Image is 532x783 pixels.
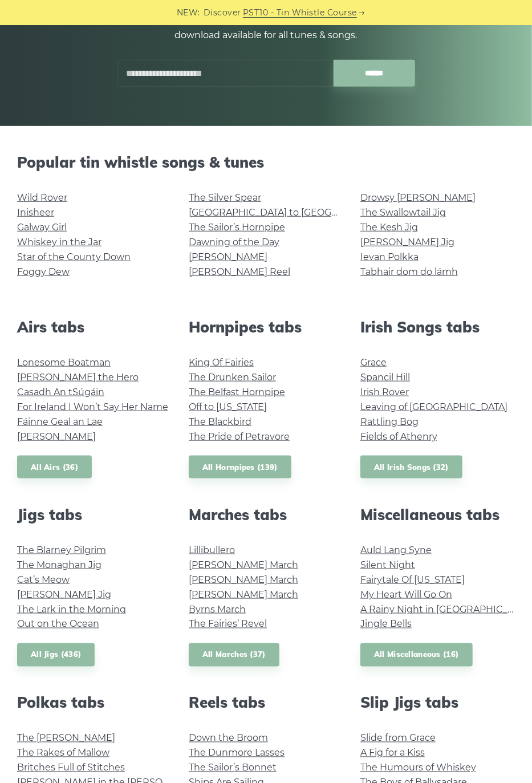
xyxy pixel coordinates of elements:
[189,387,285,397] a: The Belfast Hornpipe
[243,6,357,19] a: PST10 - Tin Whistle Course
[360,456,462,479] a: All Irish Songs (32)
[189,619,267,630] a: The Fairies’ Revel
[360,357,387,368] a: Grace
[189,357,254,368] a: King Of Fairies
[360,545,432,555] a: Auld Lang Syne
[360,762,476,773] a: The Humours of Whiskey
[189,733,268,744] a: Down the Broom
[360,589,452,600] a: My Heart Will Go On
[17,431,96,442] a: [PERSON_NAME]
[189,318,343,336] h2: Hornpipes tabs
[360,372,410,383] a: Spancil Hill
[189,694,343,712] h2: Reels tabs
[17,748,109,758] a: The Rakes of Mallow
[189,762,277,773] a: The Sailor’s Bonnet
[17,401,168,412] a: For Ireland I Won’t Say Her Name
[17,192,67,203] a: Wild Rover
[17,207,54,218] a: Inisheer
[17,266,70,277] a: Foggy Dew
[17,372,139,383] a: [PERSON_NAME] the Hero
[189,222,285,233] a: The Sailor’s Hornpipe
[360,694,515,712] h2: Slip Jigs tabs
[204,6,241,19] span: Discover
[17,357,111,368] a: Lonesome Boatman
[17,237,101,248] a: Whiskey in the Jar
[360,733,436,744] a: Slide from Grace
[189,372,276,383] a: The Drunken Sailor
[189,401,267,412] a: Off to [US_STATE]
[17,222,67,233] a: Galway Girl
[189,266,290,277] a: [PERSON_NAME] Reel
[189,207,399,218] a: [GEOGRAPHIC_DATA] to [GEOGRAPHIC_DATA]
[17,251,131,262] a: Star of the County Down
[360,506,515,524] h2: Miscellaneous tabs
[360,237,454,248] a: [PERSON_NAME] Jig
[17,387,104,397] a: Casadh An tSúgáin
[177,6,200,19] span: NEW:
[189,251,267,262] a: [PERSON_NAME]
[189,192,261,203] a: The Silver Spear
[189,416,251,427] a: The Blackbird
[360,748,425,758] a: A Fig for a Kiss
[189,506,343,524] h2: Marches tabs
[17,153,515,171] h2: Popular tin whistle songs & tunes
[360,251,419,262] a: Ievan Polkka
[17,589,111,600] a: [PERSON_NAME] Jig
[360,643,473,667] a: All Miscellaneous (16)
[360,266,458,277] a: Tabhair dom do lámh
[360,559,415,570] a: Silent Night
[189,237,279,248] a: Dawning of the Day
[189,748,285,758] a: The Dunmore Lasses
[17,604,126,615] a: The Lark in the Morning
[360,192,476,203] a: Drowsy [PERSON_NAME]
[360,318,515,336] h2: Irish Songs tabs
[17,762,125,773] a: Britches Full of Stitches
[360,574,465,585] a: Fairytale Of [US_STATE]
[17,694,172,712] h2: Polkas tabs
[189,589,298,600] a: [PERSON_NAME] March
[360,207,446,218] a: The Swallowtail Jig
[360,431,437,442] a: Fields of Athenry
[17,416,103,427] a: Fáinne Geal an Lae
[360,222,418,233] a: The Kesh Jig
[189,643,279,667] a: All Marches (37)
[17,456,92,479] a: All Airs (36)
[189,545,235,555] a: Lillibullero
[360,416,419,427] a: Rattling Bog
[360,619,412,630] a: Jingle Bells
[17,559,101,570] a: The Monaghan Jig
[189,574,298,585] a: [PERSON_NAME] March
[17,733,115,744] a: The [PERSON_NAME]
[17,318,172,336] h2: Airs tabs
[189,456,291,479] a: All Hornpipes (139)
[360,387,409,397] a: Irish Rover
[17,545,106,555] a: The Blarney Pilgrim
[17,506,172,524] h2: Jigs tabs
[17,619,99,630] a: Out on the Ocean
[189,559,298,570] a: [PERSON_NAME] March
[17,574,70,585] a: Cat’s Meow
[189,431,290,442] a: The Pride of Petravore
[189,604,246,615] a: Byrns March
[360,401,507,412] a: Leaving of [GEOGRAPHIC_DATA]
[17,643,95,667] a: All Jigs (436)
